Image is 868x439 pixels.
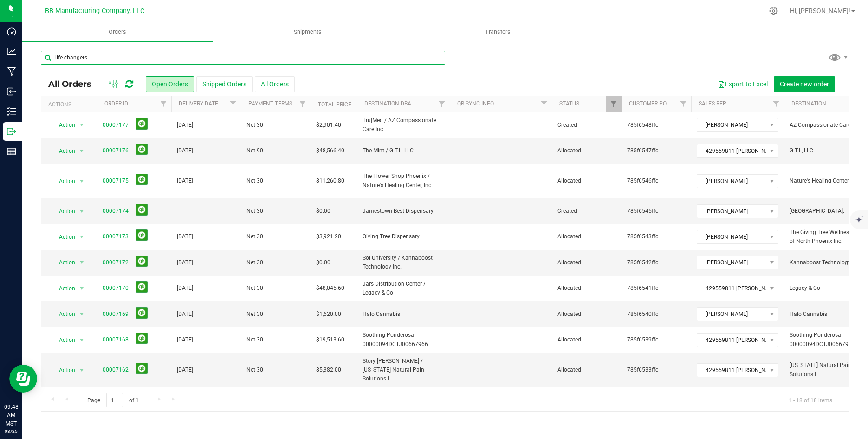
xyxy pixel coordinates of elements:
span: Orders [96,28,139,36]
span: Net 30 [246,258,305,267]
span: [DATE] [177,366,193,374]
iframe: Resource center [9,365,37,393]
a: Customer PO [629,100,667,107]
a: Filter [676,96,691,112]
span: select [76,205,88,218]
span: Allocated [557,310,616,319]
span: Jars Distribution Center / Legacy & Co [363,280,444,297]
span: Action [51,205,76,218]
span: $48,045.60 [316,284,344,293]
span: Story-[PERSON_NAME] / [US_STATE] Natural Pain Solutions I [363,357,444,384]
span: 785f6545ffc [627,207,686,216]
a: 00007176 [103,146,129,155]
span: Created [557,207,616,216]
input: Search Order ID, Destination, Customer PO... [41,51,445,65]
a: Transfers [403,22,593,42]
span: [PERSON_NAME] [697,118,766,131]
a: 00007169 [103,310,129,319]
div: Manage settings [768,7,779,15]
span: [DATE] [177,335,193,344]
span: Net 30 [246,232,305,241]
span: [PERSON_NAME] [697,256,766,269]
p: 09:48 AM MST [4,403,18,428]
span: select [76,144,88,157]
span: [DATE] [177,232,193,241]
span: [DATE] [177,121,193,130]
a: Total Price [318,101,351,108]
span: 1 - 18 of 18 items [781,393,840,407]
span: Allocated [557,232,616,241]
span: Jamestown-Best Dispensary [363,207,444,216]
a: Delivery Date [179,100,218,107]
button: Shipped Orders [196,76,253,92]
a: Filter [606,96,622,112]
span: Allocated [557,335,616,344]
input: 1 [106,393,123,407]
span: 429559811 [PERSON_NAME] [697,144,766,157]
a: 00007174 [103,207,129,216]
span: Net 30 [246,310,305,319]
a: 00007175 [103,177,129,185]
a: Filter [434,96,450,112]
span: 785f6542ffc [627,258,686,267]
span: 785f6540ffc [627,310,686,319]
span: Action [51,364,76,377]
span: 785f6543ffc [627,232,686,241]
span: Shipments [281,28,334,36]
span: Tru|Med / AZ Compassionate Care Inc [363,116,444,134]
span: Net 30 [246,284,305,293]
a: Orders [22,22,213,42]
inline-svg: Dashboard [7,27,16,36]
a: QB Sync Info [457,100,494,107]
span: Hi, [PERSON_NAME]! [790,7,850,14]
span: select [76,118,88,131]
a: Filter [537,96,552,112]
span: Create new order [780,80,829,88]
a: 00007170 [103,284,129,293]
span: select [76,256,88,269]
span: Giving Tree Dispensary [363,232,444,241]
span: 785f6541ffc [627,284,686,293]
span: Allocated [557,258,616,267]
span: select [76,364,88,377]
span: The Flower Shop Phoenix / Nature's Healing Center, Inc [363,172,444,190]
span: [PERSON_NAME] [697,308,766,321]
button: Create new order [774,76,835,92]
span: Action [51,175,76,188]
button: All Orders [255,76,295,92]
div: Actions [48,101,93,108]
a: Filter [226,96,241,112]
a: Order ID [104,100,128,107]
a: 00007177 [103,121,129,130]
span: $0.00 [316,207,330,216]
span: Action [51,118,76,131]
span: $19,513.60 [316,335,344,344]
span: [PERSON_NAME] [697,230,766,243]
span: BB Manufacturing Company, LLC [45,7,144,15]
span: Net 30 [246,177,305,185]
span: 785f6546ffc [627,177,686,185]
a: Status [559,100,579,107]
span: Net 30 [246,335,305,344]
a: 00007172 [103,258,129,267]
a: 00007168 [103,335,129,344]
span: Action [51,144,76,157]
inline-svg: Reports [7,147,16,156]
span: [DATE] [177,284,193,293]
span: Action [51,308,76,321]
a: 00007162 [103,366,129,374]
span: Action [51,282,76,295]
span: [DATE] [177,146,193,155]
span: Created [557,121,616,130]
p: 08/25 [4,428,18,435]
span: select [76,282,88,295]
span: select [76,175,88,188]
span: 429559811 [PERSON_NAME] [697,282,766,295]
span: Soothing Ponderosa - 00000094DCTJ00667966 [363,331,444,348]
span: The Mint / G.T.L. LLC [363,146,444,155]
span: $3,921.20 [316,232,341,241]
inline-svg: Inbound [7,87,16,96]
inline-svg: Analytics [7,47,16,56]
span: Sol-University / Kannaboost Technology Inc. [363,254,444,271]
span: $11,260.80 [316,177,344,185]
